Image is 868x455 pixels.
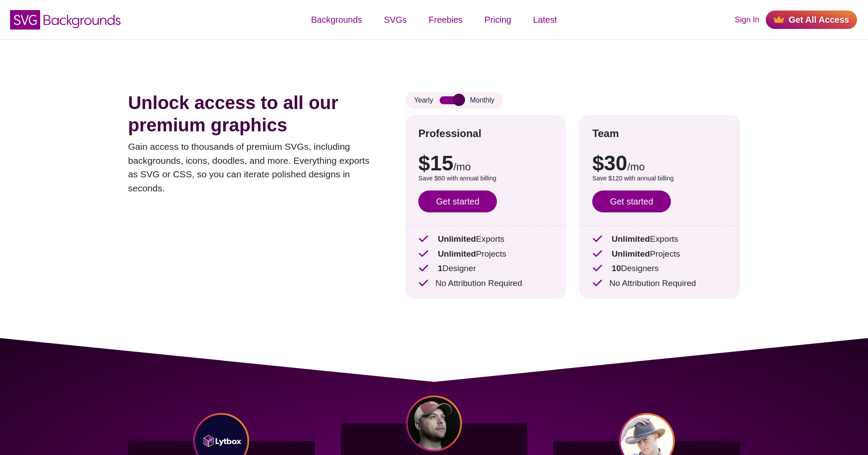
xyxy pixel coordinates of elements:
p: No Attribution Required [418,277,553,290]
p: $15 [418,153,553,174]
p: Projects [592,248,727,261]
span: /mo [453,161,471,173]
p: Gain access to thousands of premium SVGs, including backgrounds, icons, doodles, and more. Everyt... [128,140,379,195]
span: /mo [627,161,645,173]
a: Sign In [735,14,759,26]
strong: 10 [611,264,621,273]
a: Backgrounds [300,7,373,33]
a: Get started [418,190,497,212]
div: Yearly Monthly [405,92,503,109]
a: SVGs [373,7,418,33]
strong: Unlimited [611,249,649,258]
p: Save $120 with annual billing [592,174,727,183]
p: Exports [592,233,727,246]
strong: Professional [418,127,481,139]
p: Designers [592,262,727,275]
strong: Team [592,127,619,139]
a: Latest [522,7,568,33]
strong: 1 [438,264,443,273]
a: Get started [592,190,671,212]
p: Designer [418,262,553,275]
p: Projects [418,248,553,261]
h1: Unlock access to all our premium graphics [128,92,379,136]
a: Pricing [474,7,522,33]
p: No Attribution Required [592,277,727,290]
p: $30 [592,153,727,174]
strong: Unlimited [438,234,476,243]
a: Freebies [418,7,474,33]
p: Exports [418,233,553,246]
p: Save $60 with annual billing [418,174,553,183]
a: Get All Access [766,11,857,29]
img: Chris Coyier headshot [406,395,462,451]
strong: Unlimited [438,249,476,258]
strong: Unlimited [611,234,649,243]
